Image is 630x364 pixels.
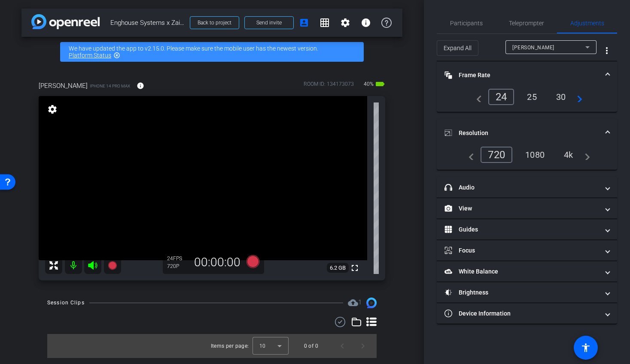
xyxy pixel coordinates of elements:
[327,263,349,273] span: 6.2 GB
[509,20,544,26] span: Teleprompter
[512,45,554,51] span: [PERSON_NAME]
[444,40,472,56] span: Expand All
[444,129,599,138] mat-panel-title: Resolution
[437,198,617,219] mat-expansion-panel-header: View
[173,256,182,262] span: FPS
[444,204,599,213] mat-panel-title: View
[69,52,111,59] a: Platform Status
[361,18,371,28] mat-icon: info
[488,89,514,105] div: 24
[60,42,364,62] div: We have updated the app to v2.15.0. Please make sure the mobile user has the newest version.
[332,336,353,356] button: Previous page
[348,298,362,308] span: Destinations for your clips
[437,282,617,303] mat-expansion-panel-header: Brightness
[358,298,362,306] span: 1
[444,225,599,234] mat-panel-title: Guides
[572,92,582,102] mat-icon: navigate_next
[189,255,246,270] div: 00:00:00
[444,71,599,80] mat-panel-title: Frame Rate
[437,219,617,240] mat-expansion-panel-header: Guides
[437,261,617,282] mat-expansion-panel-header: White Balance
[353,336,373,356] button: Next page
[244,16,294,29] button: Send invite
[167,255,189,262] div: 24
[437,303,617,324] mat-expansion-panel-header: Device Information
[362,77,375,91] span: 40%
[519,147,551,162] div: 1080
[520,90,543,104] div: 25
[304,80,354,93] div: ROOM ID: 134173073
[602,45,612,56] mat-icon: more_vert
[350,263,360,273] mat-icon: fullscreen
[481,147,512,163] div: 720
[581,343,591,353] mat-icon: accessibility
[137,82,144,90] mat-icon: info
[304,342,318,350] div: 0 of 0
[31,14,100,29] img: app-logo
[113,52,120,59] mat-icon: highlight_off
[597,40,617,61] button: More Options for Adjustments Panel
[211,342,249,350] div: Items per page:
[47,298,85,307] div: Session Clips
[437,89,617,112] div: Frame Rate
[472,92,482,102] mat-icon: navigate_before
[110,14,185,31] span: Enghouse Systems x Zain Jordan - [EMAIL_ADDRESS][PERSON_NAME][DOMAIN_NAME]
[450,20,483,26] span: Participants
[444,267,599,276] mat-panel-title: White Balance
[437,61,617,89] mat-expansion-panel-header: Frame Rate
[437,119,617,147] mat-expansion-panel-header: Resolution
[90,83,130,89] span: iPhone 14 Pro Max
[190,16,239,29] button: Back to project
[580,150,590,160] mat-icon: navigate_next
[444,183,599,192] mat-panel-title: Audio
[464,150,474,160] mat-icon: navigate_before
[167,263,189,270] div: 720P
[437,147,617,170] div: Resolution
[366,298,377,308] img: Session clips
[320,18,330,28] mat-icon: grid_on
[570,20,604,26] span: Adjustments
[198,20,231,26] span: Back to project
[348,298,358,308] mat-icon: cloud_upload
[437,240,617,261] mat-expansion-panel-header: Focus
[444,288,599,297] mat-panel-title: Brightness
[340,18,350,28] mat-icon: settings
[375,79,385,89] mat-icon: battery_std
[437,177,617,198] mat-expansion-panel-header: Audio
[46,104,58,114] mat-icon: settings
[437,40,478,56] button: Expand All
[444,246,599,255] mat-panel-title: Focus
[256,19,282,26] span: Send invite
[39,81,88,90] span: [PERSON_NAME]
[444,309,599,318] mat-panel-title: Device Information
[299,18,309,28] mat-icon: account_box
[550,90,572,104] div: 30
[557,147,580,162] div: 4k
